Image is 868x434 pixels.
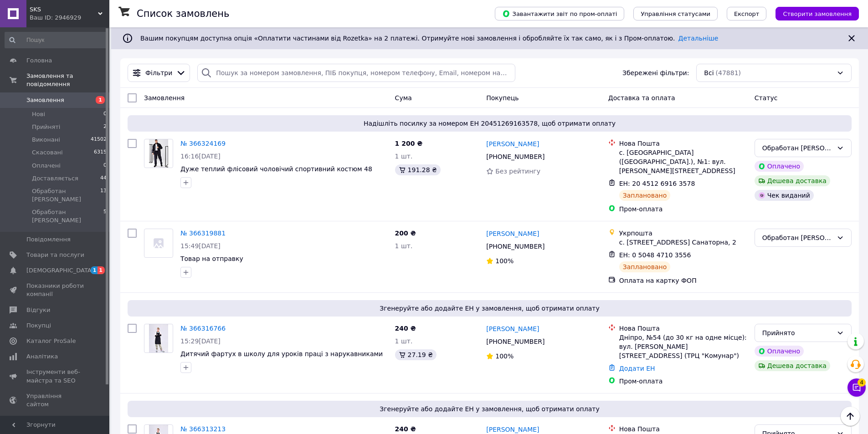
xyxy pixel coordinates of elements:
span: Вашим покупцям доступна опція «Оплатити частинами від Rozetka» на 2 платежі. Отримуйте нові замов... [140,35,718,42]
img: Фото товару [149,139,168,168]
a: № 366316766 [180,325,226,332]
div: с. [STREET_ADDRESS] Санаторна, 2 [619,238,747,247]
div: Оплачено [755,161,804,172]
a: Товар на отправку [180,255,243,262]
div: Укрпошта [619,229,747,238]
span: Без рейтингу [495,168,540,175]
span: 44 [100,174,107,183]
span: Обработан [PERSON_NAME] [32,208,103,225]
span: Прийняті [32,123,60,131]
span: Покупець [486,94,519,102]
div: Ваш ID: 2946929 [30,14,109,22]
span: ЕН: 20 4512 6916 3578 [619,180,695,187]
span: 240 ₴ [395,325,416,332]
span: 1 шт. [395,242,413,250]
a: [PERSON_NAME] [486,425,539,434]
span: 1 [98,266,105,274]
div: Заплановано [619,190,671,201]
span: 15:49[DATE] [180,242,221,250]
button: Управління статусами [633,7,718,20]
span: 2 [103,123,107,131]
div: Дніпро, №54 (до 30 кг на одне місце): вул. [PERSON_NAME][STREET_ADDRESS] (ТРЦ "Комунар") [619,333,747,360]
span: Згенеруйте або додайте ЕН у замовлення, щоб отримати оплату [131,404,848,414]
span: Показники роботи компанії [26,282,84,298]
span: Інструменти веб-майстра та SEO [26,368,84,384]
div: Нова Пошта [619,324,747,333]
a: Дуже теплий флісовий чоловічий спортивний костюм 48 [180,165,372,173]
span: 240 ₴ [395,425,416,433]
span: 1 шт. [395,337,413,345]
span: Виконані [32,136,60,144]
span: ЕН: 0 5048 4710 3556 [619,251,691,259]
span: Збережені фільтри: [622,68,689,77]
span: 200 ₴ [395,230,416,237]
a: № 366319881 [180,230,226,237]
span: Експорт [734,10,760,17]
span: [DEMOGRAPHIC_DATA] [26,266,94,275]
span: Доставляється [32,174,78,183]
span: 100% [495,257,514,265]
span: 1 [91,266,98,274]
span: Створити замовлення [783,10,852,17]
span: 1 200 ₴ [395,140,423,147]
span: 100% [495,352,514,360]
span: 6315 [94,148,107,157]
span: Доставка та оплата [608,94,675,102]
span: Замовлення [144,94,185,102]
span: 16:16[DATE] [180,153,221,160]
div: Прийнято [762,328,833,338]
span: Замовлення та повідомлення [26,72,109,88]
span: 0 [103,110,107,118]
span: Відгуки [26,306,50,314]
span: (47881) [716,69,741,77]
span: [PHONE_NUMBER] [486,153,544,160]
a: Дитячий фартух в школу для уроків праці з нарукавниками [180,350,383,357]
div: Пром-оплата [619,204,747,214]
span: Cума [395,94,412,102]
input: Пошук за номером замовлення, ПІБ покупця, номером телефону, Email, номером накладної [197,64,515,82]
span: Аналітика [26,352,58,361]
span: Фільтри [145,68,172,77]
div: Нова Пошта [619,139,747,148]
span: 1 шт. [395,153,413,160]
a: Фото товару [144,139,173,168]
div: Чек виданий [755,190,814,201]
span: 0 [103,162,107,170]
h1: Список замовлень [137,8,229,19]
div: Дешева доставка [755,175,830,186]
a: Фото товару [144,324,173,353]
div: Нова Пошта [619,424,747,434]
span: 15:29[DATE] [180,337,221,345]
div: Пром-оплата [619,377,747,386]
span: [PHONE_NUMBER] [486,243,544,250]
div: Заплановано [619,261,671,272]
div: 191.28 ₴ [395,164,441,175]
span: SKS [30,5,98,14]
input: Пошук [5,32,108,48]
span: 4 [858,378,866,387]
a: [PERSON_NAME] [486,139,539,148]
button: Експорт [727,7,767,20]
span: 41502 [91,136,107,144]
div: с. [GEOGRAPHIC_DATA] ([GEOGRAPHIC_DATA].), №1: вул. [PERSON_NAME][STREET_ADDRESS] [619,148,747,175]
a: [PERSON_NAME] [486,229,539,238]
button: Створити замовлення [776,7,859,20]
span: Каталог ProSale [26,337,76,345]
span: Надішліть посилку за номером ЕН 20451269163578, щоб отримати оплату [131,119,848,128]
span: Оплачені [32,162,61,170]
button: Завантажити звіт по пром-оплаті [495,7,624,20]
span: Управління статусами [641,10,710,17]
div: Дешева доставка [755,360,830,371]
span: Згенеруйте або додайте ЕН у замовлення, щоб отримати оплату [131,304,848,313]
span: 1 [96,96,105,104]
a: [PERSON_NAME] [486,324,539,333]
div: 27.19 ₴ [395,349,437,360]
span: Завантажити звіт по пром-оплаті [502,10,617,18]
span: Статус [755,94,778,102]
span: Нові [32,110,45,118]
span: Управління сайтом [26,392,84,408]
span: [PHONE_NUMBER] [486,338,544,345]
